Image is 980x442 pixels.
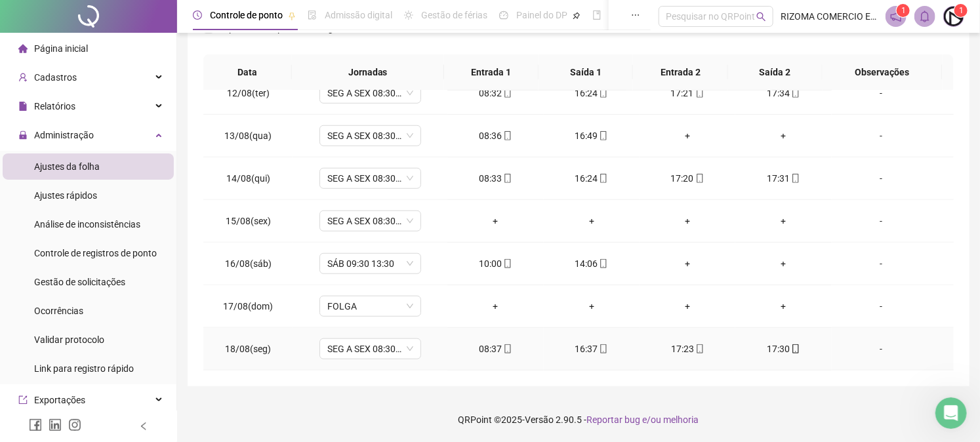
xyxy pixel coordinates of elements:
[598,344,608,353] span: mobile
[598,174,608,183] span: mobile
[327,296,413,316] span: FOLGA
[756,12,766,22] span: search
[650,171,725,186] div: 17:20
[554,342,629,356] div: 16:37
[746,256,821,271] div: +
[404,10,413,20] span: sun
[18,73,28,82] span: user-add
[327,254,413,273] span: SÁB 09:30 13:30
[554,129,629,143] div: 16:49
[223,301,273,311] span: 17/08(dom)
[746,129,821,143] div: +
[790,89,800,98] span: mobile
[650,299,725,313] div: +
[502,174,512,183] span: mobile
[901,6,906,15] span: 1
[842,342,920,356] div: -
[139,422,148,431] span: left
[34,72,77,83] span: Cadastros
[34,219,140,230] span: Análise de inconsistências
[226,216,271,226] span: 15/08(sex)
[193,10,202,20] span: clock-circle
[502,89,512,98] span: mobile
[746,214,821,228] div: +
[327,339,413,359] span: SEG A SEX 08:30 12:00 13:00 17:30
[954,4,968,17] sup: Atualize o seu contato no menu Meus Dados
[598,131,608,140] span: mobile
[746,342,821,356] div: 17:30
[34,306,83,316] span: Ocorrências
[554,256,629,271] div: 14:06
[592,10,602,20] span: book
[746,171,821,186] div: 17:31
[573,12,581,20] span: pushpin
[18,102,28,111] span: file
[327,211,413,231] span: SEG A SEX 08:30 12:00 13:00 17:30
[516,10,567,20] span: Painel do DP
[694,344,704,353] span: mobile
[29,418,42,432] span: facebook
[554,299,629,313] div: +
[34,190,97,201] span: Ajustes rápidos
[790,174,800,183] span: mobile
[34,248,157,258] span: Controle de registros de ponto
[944,7,964,26] img: 10272
[34,363,134,374] span: Link para registro rápido
[327,83,413,103] span: SEG A SEX 08:30 12:00 13:00 17:30
[728,54,823,90] th: Saída 2
[327,126,413,146] span: SEG A SEX 08:30 12:00 13:00 17:30
[650,342,725,356] div: 17:23
[746,299,821,313] div: +
[49,418,62,432] span: linkedin
[746,86,821,100] div: 17:34
[502,131,512,140] span: mobile
[842,171,920,186] div: -
[34,395,85,405] span: Exportações
[822,54,943,90] th: Observações
[227,88,270,98] span: 12/08(ter)
[587,414,699,425] span: Reportar bug e/ou melhoria
[203,54,292,90] th: Data
[502,259,512,268] span: mobile
[598,89,608,98] span: mobile
[694,89,704,98] span: mobile
[458,171,533,186] div: 08:33
[210,10,283,20] span: Controle de ponto
[781,9,878,24] span: RIZOMA COMERCIO E SERVICOS EIRELI
[225,258,272,269] span: 16/08(sáb)
[68,418,81,432] span: instagram
[897,4,910,17] sup: 1
[694,174,704,183] span: mobile
[458,256,533,271] div: 10:00
[499,10,508,20] span: dashboard
[842,129,920,143] div: -
[554,214,629,228] div: +
[18,131,28,140] span: lock
[598,259,608,268] span: mobile
[34,334,104,345] span: Validar protocolo
[18,44,28,53] span: home
[650,214,725,228] div: +
[842,86,920,100] div: -
[34,130,94,140] span: Administração
[288,12,296,20] span: pushpin
[327,169,413,188] span: SEG A SEX 08:30 12:00 13:00 17:30
[226,173,270,184] span: 14/08(qui)
[308,10,317,20] span: file-done
[935,397,967,429] iframe: Intercom live chat
[458,299,533,313] div: +
[34,101,75,111] span: Relatórios
[18,395,28,405] span: export
[325,10,392,20] span: Admissão digital
[631,10,640,20] span: ellipsis
[790,344,800,353] span: mobile
[458,342,533,356] div: 08:37
[554,171,629,186] div: 16:24
[959,6,964,15] span: 1
[650,86,725,100] div: 17:21
[34,43,88,54] span: Página inicial
[458,86,533,100] div: 08:32
[292,54,444,90] th: Jornadas
[650,129,725,143] div: +
[890,10,902,22] span: notification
